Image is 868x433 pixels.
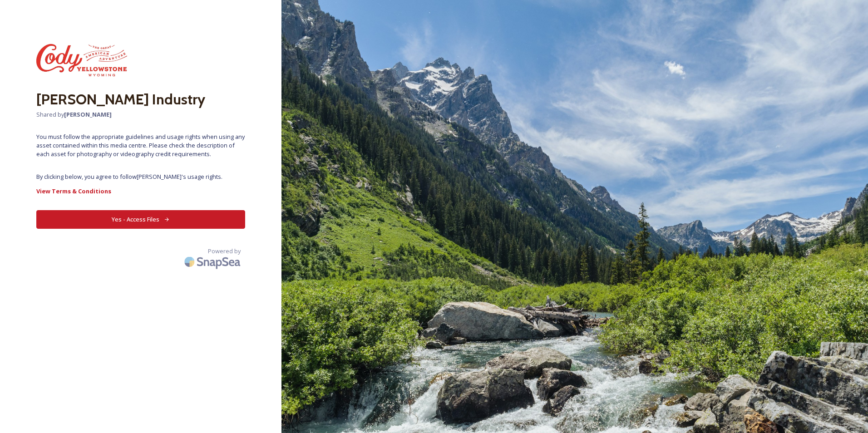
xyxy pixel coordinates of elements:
[36,187,111,195] strong: View Terms & Conditions
[36,89,245,110] h2: [PERSON_NAME] Industry
[64,110,112,118] strong: [PERSON_NAME]
[208,247,241,256] span: Powered by
[36,36,127,84] img: Park_County_Travel_Council_Park_County_Travel_Council_Unveils_Ne.jpg
[182,251,245,272] img: SnapSea Logo
[36,210,245,229] button: Yes - Access Files
[36,172,245,181] span: By clicking below, you agree to follow [PERSON_NAME] 's usage rights.
[36,133,245,159] span: You must follow the appropriate guidelines and usage rights when using any asset contained within...
[36,186,245,197] a: View Terms & Conditions
[36,110,245,119] span: Shared by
